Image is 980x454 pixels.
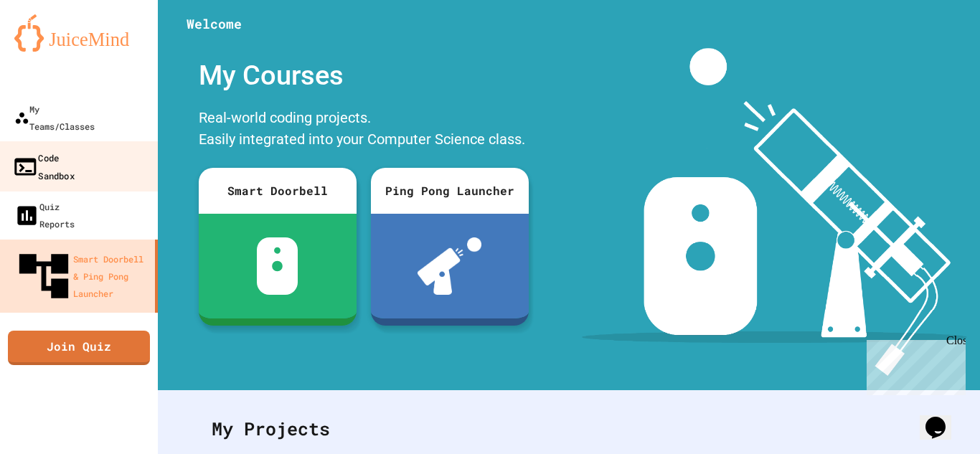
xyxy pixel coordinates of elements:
img: logo-orange.svg [14,14,143,52]
div: Ping Pong Launcher [371,168,529,214]
div: Chat with us now!Close [6,6,99,91]
img: ppl-with-ball.png [418,237,481,295]
div: Smart Doorbell & Ping Pong Launcher [14,247,149,306]
div: My Teams/Classes [14,100,95,135]
iframe: chat widget [920,397,966,440]
div: Real-world coding projects. Easily integrated into your Computer Science class. [192,103,536,157]
div: Quiz Reports [14,198,75,232]
div: My Courses [192,48,536,103]
div: Code Sandbox [12,148,75,184]
a: Join Quiz [8,331,150,365]
div: Smart Doorbell [199,168,357,214]
img: banner-image-my-projects.png [582,48,966,376]
img: sdb-white.svg [257,237,298,295]
iframe: chat widget [861,334,966,395]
